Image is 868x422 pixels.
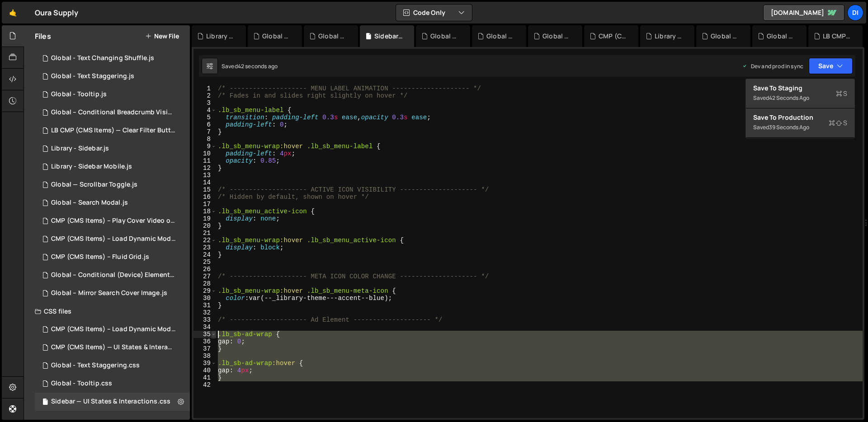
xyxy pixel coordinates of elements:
[51,361,140,370] div: Global - Text Staggering.css
[847,5,863,21] a: Di
[35,122,193,140] div: 14937/43376.js
[35,375,190,393] div: 14937/44563.css
[193,251,217,258] div: 24
[35,49,190,67] div: 14937/45200.js
[396,5,472,21] button: Code Only
[193,367,217,374] div: 40
[193,143,217,150] div: 9
[35,338,193,356] div: 14937/43533.css
[809,58,853,74] button: Save
[35,194,190,212] div: 14937/38913.js
[24,302,190,320] div: CSS files
[193,273,217,280] div: 27
[753,84,847,93] div: Save to Staging
[193,237,217,244] div: 22
[51,217,176,225] div: CMP (CMS Items) – Play Cover Video on Hover.js
[193,360,217,367] div: 39
[51,163,132,171] div: Library - Sidebar Mobile.js
[193,280,217,287] div: 28
[193,179,217,186] div: 14
[35,320,193,338] div: 14937/38909.css
[193,164,217,172] div: 12
[374,32,403,41] div: Sidebar — UI States & Interactions.css
[193,324,217,331] div: 34
[193,316,217,324] div: 33
[193,374,217,381] div: 41
[823,32,852,41] div: LB CMP (CMS Items) — Clear Filter Buttons.js
[193,172,217,179] div: 13
[193,107,217,114] div: 4
[430,32,459,41] div: Global - Text Staggering.css
[193,92,217,99] div: 2
[193,309,217,316] div: 32
[51,253,149,261] div: CMP (CMS Items) – Fluid Grid.js
[35,85,190,103] div: 14937/44562.js
[193,85,217,92] div: 1
[193,381,217,389] div: 42
[193,244,217,251] div: 23
[193,258,217,266] div: 25
[51,235,176,243] div: CMP (CMS Items) – Load Dynamic Modal (AJAX).js
[51,72,134,80] div: Global - Text Staggering.js
[318,32,347,41] div: Global - Tab Switch Mirror.js
[746,79,854,108] button: Save to StagingS Saved42 seconds ago
[542,32,571,41] div: Global - Text Staggering.js
[193,345,217,352] div: 37
[655,32,684,41] div: Library - Sidebar Mobile.js
[35,176,190,194] div: 14937/39947.js
[742,62,803,70] div: Dev and prod in sync
[35,140,190,158] div: 14937/45352.js
[753,93,847,103] div: Saved
[193,287,217,295] div: 29
[193,136,217,143] div: 8
[51,271,176,279] div: Global – Conditional (Device) Element Visibility.js
[51,127,176,135] div: LB CMP (CMS Items) — Clear Filter Buttons.js
[51,325,176,333] div: CMP (CMS Items) – Load Dynamic Modal (AJAX).css
[599,32,627,41] div: CMP (CMS Page) - Rich Text Highlight Pill.js
[711,32,740,41] div: Global - Offline Mode.js
[763,5,844,21] a: [DOMAIN_NAME]
[193,121,217,128] div: 6
[35,284,190,302] div: 14937/38911.js
[193,128,217,136] div: 7
[262,32,291,41] div: Global - Text Changing Shuffle.js
[829,118,847,127] span: S
[51,145,109,153] div: Library - Sidebar.js
[51,108,176,117] div: Global – Conditional Breadcrumb Visibility.js
[51,54,154,62] div: Global - Text Changing Shuffle.js
[193,157,217,164] div: 11
[193,331,217,338] div: 35
[193,222,217,230] div: 20
[35,31,51,41] h2: Files
[193,302,217,309] div: 31
[35,356,190,375] div: 14937/44933.css
[753,122,847,133] div: Saved
[193,193,217,201] div: 16
[35,393,190,411] div: 14937/44789.css
[51,289,167,297] div: Global – Mirror Search Cover Image.js
[193,114,217,121] div: 5
[51,199,128,207] div: Global – Search Modal.js
[753,113,847,122] div: Save to Production
[51,380,112,388] div: Global - Tooltip.css
[193,266,217,273] div: 26
[35,266,193,284] div: 14937/38915.js
[193,186,217,193] div: 15
[836,89,847,98] span: S
[145,33,179,40] button: New File
[769,123,809,131] div: 39 seconds ago
[193,338,217,345] div: 36
[769,94,809,102] div: 42 seconds ago
[193,150,217,157] div: 10
[222,62,278,70] div: Saved
[193,352,217,360] div: 38
[238,62,278,70] div: 42 seconds ago
[35,158,190,176] div: 14937/44593.js
[193,201,217,208] div: 17
[35,7,78,18] div: Oura Supply
[51,181,137,189] div: Global — Scrollbar Toggle.js
[51,343,176,352] div: CMP (CMS Items) — UI States & Interactions.css
[35,67,190,85] div: 14937/44781.js
[35,248,190,266] div: 14937/38918.js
